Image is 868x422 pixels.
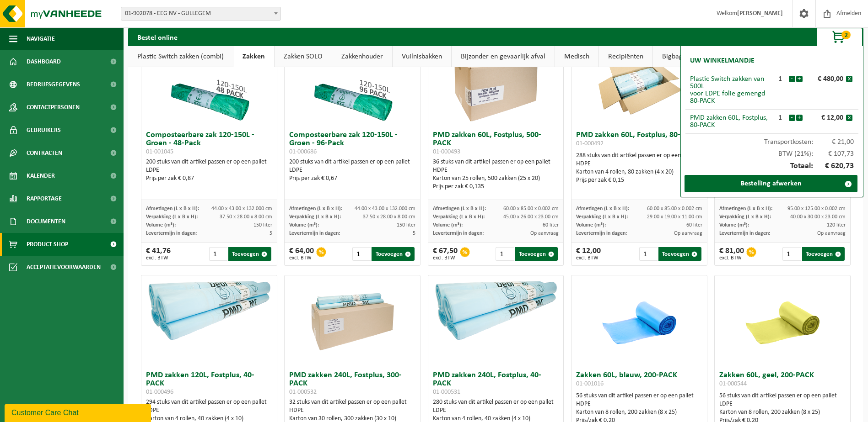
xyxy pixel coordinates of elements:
[228,247,271,261] button: Toevoegen
[289,255,314,261] span: excl. BTW
[827,222,846,228] span: 120 liter
[737,10,783,17] strong: [PERSON_NAME]
[146,174,272,183] div: Prijs per zak € 0,87
[121,7,280,20] span: 01-902078 - EEG NV - GULLEGEM
[27,233,68,256] span: Product Shop
[690,75,772,105] div: Plastic Switch zakken van 500L voor LDPE folie gemengd 80-PACK
[146,247,171,261] div: € 41,76
[433,222,463,228] span: Volume (m³):
[576,176,702,185] div: Prijs per zak € 0,15
[433,389,460,396] span: 01-000531
[289,406,415,415] div: HDPE
[658,247,701,261] button: Toevoegen
[433,174,559,183] div: Karton van 25 rollen, 500 zakken (25 x 20)
[433,406,559,415] div: LDPE
[576,408,702,417] div: Karton van 8 rollen, 200 zakken (8 x 25)
[813,150,854,158] span: € 107,73
[496,247,514,261] input: 1
[220,214,272,220] span: 37.50 x 28.00 x 8.00 cm
[141,275,277,343] img: 01-000496
[576,380,604,387] span: 01-001016
[782,247,801,261] input: 1
[719,247,744,261] div: € 81,00
[817,28,863,46] button: 2
[576,152,702,185] div: 288 stuks van dit artikel passen er op een pallet
[433,148,460,155] span: 01-000493
[27,164,55,187] span: Kalender
[593,275,685,367] img: 01-001016
[796,115,803,121] button: +
[813,162,854,170] span: € 620,73
[146,255,171,261] span: excl. BTW
[27,27,55,50] span: Navigatie
[146,222,176,228] span: Volume (m³):
[372,247,414,261] button: Toevoegen
[841,31,851,39] span: 2
[146,406,272,415] div: LDPE
[289,231,340,236] span: Levertermijn in dagen:
[413,231,415,236] span: 5
[639,247,658,261] input: 1
[576,206,629,211] span: Afmetingen (L x B x H):
[163,35,255,127] img: 01-001045
[543,222,559,228] span: 60 liter
[128,28,187,46] h2: Bestel online
[433,166,559,174] div: HDPE
[27,96,80,119] span: Contactpersonen
[452,46,555,67] a: Bijzonder en gevaarlijk afval
[146,231,197,236] span: Levertermijn in dagen:
[289,158,415,183] div: 200 stuks van dit artikel passen er op een pallet
[146,158,272,183] div: 200 stuks van dit artikel passen er op een pallet
[805,114,846,121] div: € 12,00
[817,231,846,236] span: Op aanvraag
[719,371,846,390] h3: Zakken 60L, geel, 200-PACK
[576,247,601,261] div: € 12,00
[576,131,702,149] h3: PMD zakken 60L, Fostplus, 80-PACK
[433,131,559,156] h3: PMD zakken 60L, Fostplus, 500-PACK
[647,206,702,211] span: 60.00 x 85.00 x 0.002 cm
[146,214,198,220] span: Verpakking (L x B x H):
[576,400,702,408] div: HDPE
[289,166,415,174] div: LDPE
[289,214,341,220] span: Verpakking (L x B x H):
[433,231,484,236] span: Levertermijn in dagen:
[653,46,695,67] a: Bigbags
[433,183,559,191] div: Prijs per zak € 0,135
[555,46,598,67] a: Medisch
[737,275,828,367] img: 01-000544
[719,214,771,220] span: Verpakking (L x B x H):
[363,214,415,220] span: 37.50 x 28.00 x 8.00 cm
[27,73,80,96] span: Bedrijfsgegevens
[146,148,173,155] span: 01-001045
[576,231,627,236] span: Levertermijn in dagen:
[393,46,451,67] a: Vuilnisbakken
[719,231,770,236] span: Levertermijn in dagen:
[576,160,702,168] div: HDPE
[790,214,846,220] span: 40.00 x 30.00 x 23.00 cm
[146,389,173,396] span: 01-000496
[576,140,604,147] span: 01-000492
[146,371,272,396] h3: PMD zakken 120L, Fostplus, 40-PACK
[428,275,564,343] img: 01-000531
[719,255,744,261] span: excl. BTW
[433,214,485,220] span: Verpakking (L x B x H):
[719,206,772,211] span: Afmetingen (L x B x H):
[233,46,274,67] a: Zakken
[289,389,317,396] span: 01-000532
[789,115,795,121] button: -
[128,46,233,67] a: Plastic Switch zakken (combi)
[433,247,458,261] div: € 67,50
[647,214,702,220] span: 29.00 x 19.00 x 11.00 cm
[674,231,702,236] span: Op aanvraag
[503,206,559,211] span: 60.00 x 85.00 x 0.002 cm
[253,222,272,228] span: 150 liter
[813,138,854,146] span: € 21,00
[27,119,61,142] span: Gebruikers
[719,400,846,408] div: LDPE
[599,46,652,67] a: Recipiënten
[805,75,846,83] div: € 480,00
[515,247,558,261] button: Toevoegen
[685,134,858,146] div: Transportkosten:
[27,210,65,233] span: Documenten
